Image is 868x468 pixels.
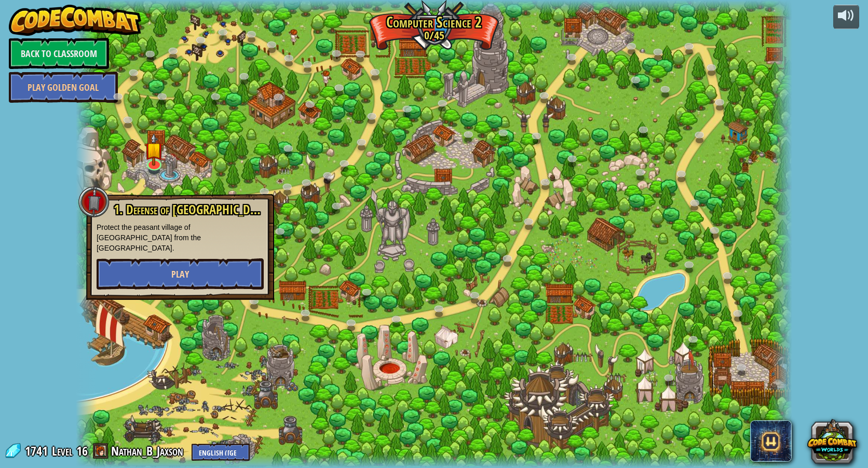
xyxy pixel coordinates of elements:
[833,5,859,29] button: Adjust volume
[25,443,51,459] span: 1741
[9,5,142,36] img: CodeCombat - Learn how to code by playing a game
[145,133,164,166] img: level-banner-started.png
[9,72,118,103] a: Play Golden Goal
[171,268,189,281] span: Play
[114,201,273,218] span: 1. Defense of [GEOGRAPHIC_DATA]
[97,258,264,290] button: Play
[9,38,109,69] a: Back to Classroom
[52,443,73,460] span: Level
[111,443,186,459] a: Nathan_B_Jaxson
[97,222,264,253] p: Protect the peasant village of [GEOGRAPHIC_DATA] from the [GEOGRAPHIC_DATA].
[76,443,88,459] span: 16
